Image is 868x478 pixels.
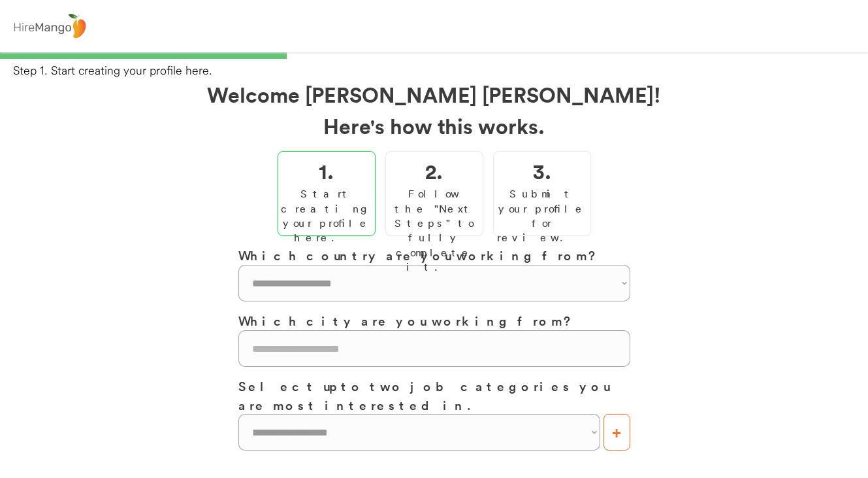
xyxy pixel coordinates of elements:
[238,311,630,330] h3: Which city are you working from?
[497,186,587,245] div: Submit your profile for review.
[3,52,865,59] div: 33%
[207,78,661,141] h2: Welcome [PERSON_NAME] [PERSON_NAME]! Here's how this works.
[10,11,89,42] img: logo%20-%20hiremango%20gray.png
[13,62,868,78] div: Step 1. Start creating your profile here.
[281,186,372,245] div: Start creating your profile here.
[533,155,551,186] h2: 3.
[238,377,630,414] h3: Select up to two job categories you are most interested in.
[425,155,443,186] h2: 2.
[603,414,630,451] button: +
[389,186,479,274] div: Follow the "Next Steps" to fully complete it.
[319,155,334,186] h2: 1.
[238,246,630,265] h3: Which country are you working from?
